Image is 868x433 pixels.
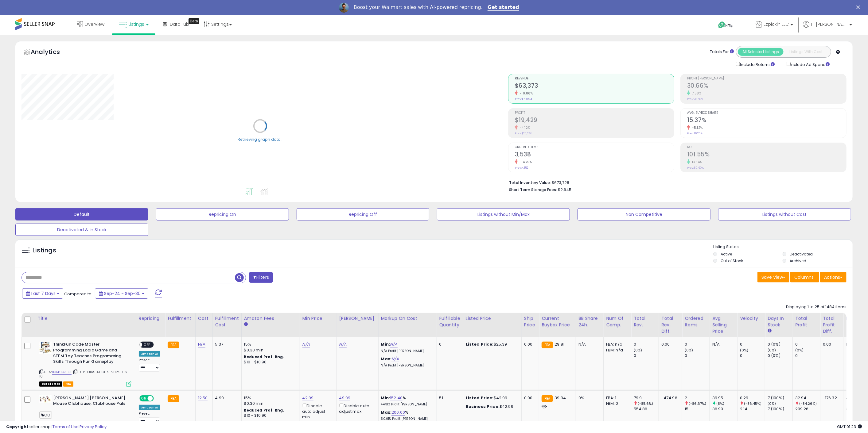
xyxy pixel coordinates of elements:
[53,395,128,408] b: [PERSON_NAME] [PERSON_NAME] Mouse Clubhouse, Clubhouse Pals
[768,328,771,334] small: Days In Stock.
[104,290,141,297] span: Sep-24 - Sep-30
[302,341,310,347] a: N/A
[687,82,846,90] h2: 30.66%
[764,21,789,27] span: Ezpickin LLC
[39,412,52,419] span: CO
[381,409,392,415] b: Max:
[381,363,432,368] p: N/A Profit [PERSON_NAME]
[687,132,703,135] small: Prev: 16.20%
[339,402,374,414] div: Disable auto adjust max
[139,351,160,357] div: Amazon AI
[72,15,109,33] a: Overview
[634,342,659,347] div: 0
[856,6,862,9] div: Close
[786,304,847,310] div: Displaying 1 to 25 of 1484 items
[139,405,160,410] div: Amazon AI
[215,395,237,401] div: 4.99
[515,146,674,149] span: Ordered Items
[790,258,807,263] label: Archived
[634,395,659,401] div: 79.9
[740,395,765,401] div: 0.29
[823,315,841,335] div: Total Profit Diff.
[721,258,743,263] label: Out of Stock
[439,342,458,347] div: 0
[690,125,703,130] small: -5.12%
[39,370,129,379] span: | SKU: B014993TCI-5-2025-06-10
[466,342,517,347] div: $25.39
[768,342,792,347] div: 0 (0%)
[690,160,702,164] small: 13.34%
[381,395,432,407] div: %
[53,342,128,366] b: ThinkFun Code Master Programming Logic Game and STEM Toy Teaches Programming Skills Through Fun G...
[518,125,530,130] small: -4.12%
[782,61,840,67] div: Include Ad Spend
[768,315,790,328] div: Days In Stock
[381,356,392,362] b: Max:
[721,251,732,257] label: Active
[542,315,573,328] div: Current Buybox Price
[244,360,295,365] div: $10 - $10.90
[39,381,62,387] span: All listings that are currently out of stock and unavailable for purchase on Amazon
[249,272,273,283] button: Filters
[685,348,693,353] small: (0%)
[244,401,295,406] div: $0.30 min
[140,396,148,401] span: ON
[381,315,434,322] div: Markup on Cost
[783,48,829,56] button: Listings With Cost
[244,322,248,327] small: Amazon Fees.
[685,342,710,347] div: 0
[297,208,430,220] button: Repricing Off
[244,395,295,401] div: 15%
[690,91,702,96] small: 7.58%
[378,313,437,337] th: The percentage added to the cost of goods (COGS) that forms the calculator for Min & Max prices.
[795,315,818,328] div: Total Profit
[803,21,852,35] a: Hi [PERSON_NAME]
[31,290,56,297] span: Last 7 Days
[716,401,725,406] small: (8%)
[718,21,726,29] i: Get Help
[139,412,161,425] div: Preset:
[740,353,765,358] div: 0
[811,21,848,27] span: Hi [PERSON_NAME]
[390,341,397,347] a: N/A
[578,208,710,220] button: Non Competitive
[15,208,148,220] button: Default
[518,91,533,96] small: -10.86%
[751,15,798,35] a: Ezpickin LLC
[738,48,784,56] button: All Selected Listings
[740,315,762,322] div: Velocity
[799,401,817,406] small: (-84.26%)
[515,151,674,159] h2: 3,538
[437,208,570,220] button: Listings without Min/Max
[244,347,295,353] div: $0.30 min
[390,395,403,401] a: 152.40
[515,111,674,115] span: Profit
[488,4,519,11] a: Get started
[606,395,626,401] div: FBA: 1
[515,77,674,80] span: Revenue
[685,353,710,358] div: 0
[198,315,210,322] div: Cost
[381,349,432,353] p: N/A Profit [PERSON_NAME]
[638,401,653,406] small: (-85.6%)
[634,348,642,353] small: (0%)
[31,48,72,58] h5: Analytics
[555,395,566,401] span: 39.94
[768,353,792,358] div: 0 (0%)
[302,402,332,420] div: Disable auto adjust min
[713,244,853,250] p: Listing States:
[685,406,710,412] div: 15
[606,401,626,406] div: FBM: 0
[466,404,517,409] div: $42.99
[381,410,432,421] div: %
[391,409,405,416] a: 200.00
[740,348,749,353] small: (0%)
[302,395,314,401] a: 42.99
[302,315,334,322] div: Min Price
[661,395,677,401] div: -474.96
[768,348,776,353] small: (0%)
[381,402,432,407] p: 44.31% Profit [PERSON_NAME]
[39,395,52,403] img: 41lFk8NUVcL._SL40_.jpg
[168,342,179,348] small: FBA
[466,315,519,322] div: Listed Price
